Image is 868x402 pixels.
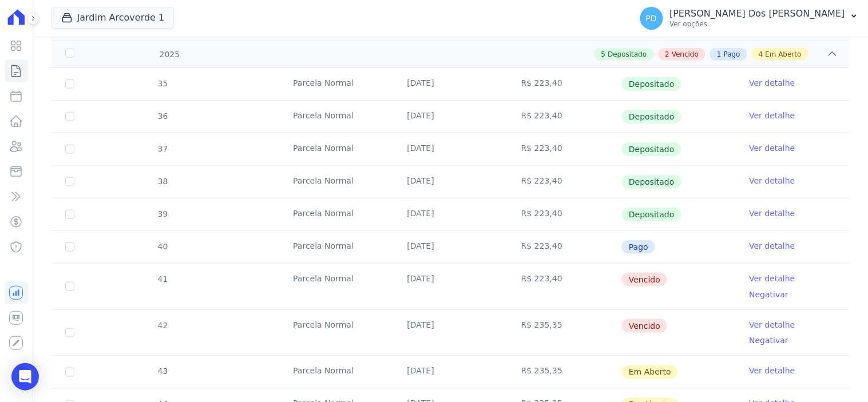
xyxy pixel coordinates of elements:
[750,319,795,331] a: Ver detalhe
[65,145,74,154] input: Só é possível selecionar pagamentos em aberto
[65,210,74,219] input: Só é possível selecionar pagamentos em aberto
[508,133,621,165] td: R$ 223,40
[508,264,621,309] td: R$ 223,40
[601,49,606,59] span: 5
[750,77,795,89] a: Ver detalhe
[750,336,789,345] a: Negativar
[608,49,647,59] span: Depositado
[750,175,795,186] a: Ver detalhe
[65,282,74,291] input: default
[508,101,621,133] td: R$ 223,40
[670,8,845,19] p: [PERSON_NAME] Dos [PERSON_NAME]
[508,310,621,356] td: R$ 235,35
[157,79,168,88] span: 35
[279,231,393,263] td: Parcela Normal
[717,49,722,59] span: 1
[622,273,667,286] span: Vencido
[394,68,508,100] td: [DATE]
[279,101,393,133] td: Parcela Normal
[750,365,795,377] a: Ver detalhe
[279,133,393,165] td: Parcela Normal
[157,242,168,251] span: 40
[672,49,699,59] span: Vencido
[750,142,795,154] a: Ver detalhe
[279,198,393,230] td: Parcela Normal
[65,79,74,89] input: Só é possível selecionar pagamentos em aberto
[394,133,508,165] td: [DATE]
[750,273,795,284] a: Ver detalhe
[622,142,681,156] span: Depositado
[65,112,74,121] input: Só é possível selecionar pagamentos em aberto
[279,68,393,100] td: Parcela Normal
[157,177,168,186] span: 38
[394,310,508,356] td: [DATE]
[665,49,670,59] span: 2
[622,240,655,254] span: Pago
[670,19,845,29] p: Ver opções
[394,231,508,263] td: [DATE]
[622,175,681,189] span: Depositado
[279,310,393,356] td: Parcela Normal
[750,110,795,121] a: Ver detalhe
[508,231,621,263] td: R$ 223,40
[766,49,802,59] span: Em Aberto
[508,356,621,388] td: R$ 235,35
[622,365,678,379] span: Em Aberto
[279,264,393,309] td: Parcela Normal
[394,264,508,309] td: [DATE]
[157,144,168,153] span: 37
[622,110,681,124] span: Depositado
[394,101,508,133] td: [DATE]
[622,319,667,333] span: Vencido
[508,166,621,198] td: R$ 223,40
[750,208,795,219] a: Ver detalhe
[279,356,393,388] td: Parcela Normal
[631,2,868,34] button: PD [PERSON_NAME] Dos [PERSON_NAME] Ver opções
[65,368,74,377] input: default
[508,68,621,100] td: R$ 223,40
[157,367,168,376] span: 43
[65,177,74,186] input: Só é possível selecionar pagamentos em aberto
[65,328,74,337] input: default
[394,198,508,230] td: [DATE]
[622,77,681,91] span: Depositado
[508,198,621,230] td: R$ 223,40
[157,209,168,218] span: 39
[759,49,763,59] span: 4
[157,321,168,330] span: 42
[65,242,74,252] input: Só é possível selecionar pagamentos em aberto
[157,112,168,121] span: 36
[750,290,789,299] a: Negativar
[724,49,740,59] span: Pago
[279,166,393,198] td: Parcela Normal
[622,208,681,221] span: Depositado
[750,240,795,252] a: Ver detalhe
[646,14,657,22] span: PD
[394,166,508,198] td: [DATE]
[51,7,175,29] button: Jardim Arcoverde 1
[11,363,39,391] div: Open Intercom Messenger
[394,356,508,388] td: [DATE]
[157,274,168,284] span: 41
